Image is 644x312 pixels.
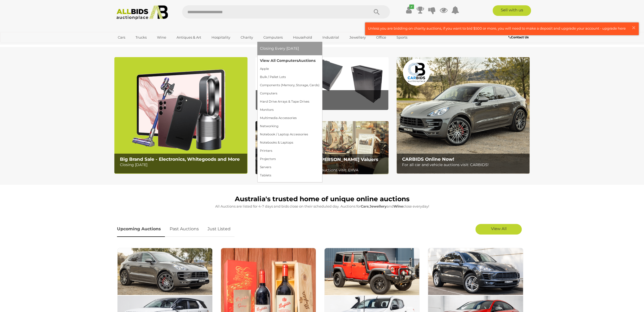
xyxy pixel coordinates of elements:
p: Closing [DATE] [120,162,244,168]
a: Cars [114,33,129,42]
a: Sell with us [493,5,531,16]
a: Past Auctions [166,221,203,237]
a: ✔ [405,5,413,15]
img: CARBIDS Online Now! [397,57,530,174]
a: [GEOGRAPHIC_DATA] [114,42,159,51]
strong: Wine [394,204,403,208]
b: Big Brand Sale - Electronics, Whitegoods and More [120,157,240,162]
p: For all car and vehicle auctions visit: CARBIDS! [402,162,527,168]
span: × [631,22,636,33]
a: CARBIDS Online Now! CARBIDS Online Now! For all car and vehicle auctions visit: CARBIDS! [397,57,530,174]
a: EHVA | Evans Hastings Valuers and Auctioneers EHVA | [PERSON_NAME] [PERSON_NAME] Valuers and Auct... [255,121,389,175]
a: Sports [393,33,411,42]
img: Computers & IT Auction [255,57,389,110]
b: CARBIDS Online Now! [402,157,454,162]
span: View All [491,226,506,231]
a: Household [290,33,316,42]
a: Upcoming Auctions [117,221,165,237]
strong: Jewellery [370,204,387,208]
p: All Auctions are listed for 4-7 days and bids close on their scheduled day. Auctions for , and cl... [117,203,527,209]
a: Industrial [319,33,343,42]
a: Just Listed [204,221,235,237]
img: Big Brand Sale - Electronics, Whitegoods and More [114,57,247,174]
a: Computers [260,33,286,42]
a: Antiques & Art [173,33,205,42]
a: Big Brand Sale - Electronics, Whitegoods and More Big Brand Sale - Electronics, Whitegoods and Mo... [114,57,247,174]
a: Wine [154,33,170,42]
i: ✔ [409,4,414,9]
a: Hospitality [208,33,234,42]
img: EHVA | Evans Hastings Valuers and Auctioneers [255,121,389,175]
a: Office [373,33,390,42]
a: Trucks [132,33,150,42]
a: Contact Us [508,34,530,40]
strong: Cars [361,204,369,208]
a: Charity [237,33,256,42]
a: View All [475,224,522,235]
h1: Australia's trusted home of unique online auctions [117,195,527,203]
p: Closing [DATE] [261,98,386,105]
a: Jewellery [346,33,369,42]
a: Computers & IT Auction Computers & IT Auction Closing [DATE] [255,57,389,110]
button: Search [363,5,390,19]
p: For all antiques and collectables auctions visit: EHVA [261,167,386,173]
b: Contact Us [508,35,528,39]
img: Allbids.com.au [114,5,171,20]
